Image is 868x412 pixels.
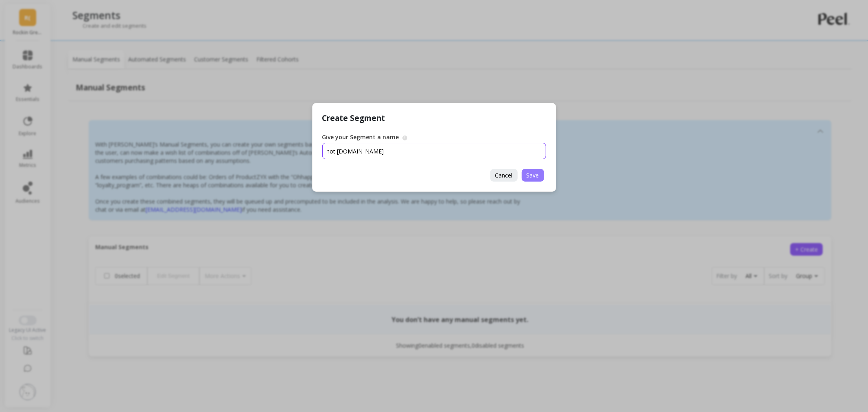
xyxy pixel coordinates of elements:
input: Products by Channel, DiscountedRegions, etc. [322,143,546,159]
span: Save [527,171,539,179]
button: Cancel [490,169,518,182]
span: Cancel [495,171,513,179]
label: Give your Segment a name [322,133,399,141]
button: Save [522,169,544,182]
p: Create Segment [322,113,385,123]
